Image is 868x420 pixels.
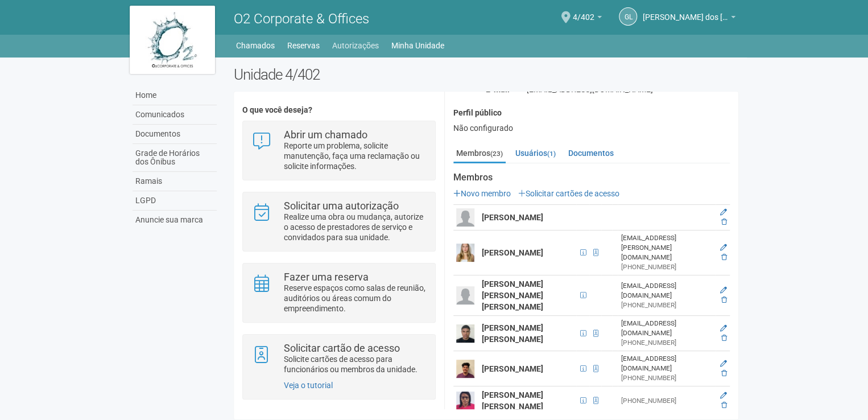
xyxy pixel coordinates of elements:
[621,338,712,348] div: [PHONE_NUMBER]
[482,213,543,222] strong: [PERSON_NAME]
[284,381,333,390] a: Veja o tutorial
[621,354,712,373] div: [EMAIL_ADDRESS][DOMAIN_NAME]
[720,208,727,216] a: Editar membro
[720,360,727,368] a: Editar membro
[133,191,217,211] a: LGPD
[565,145,617,162] a: Documentos
[391,38,444,53] a: Minha Unidade
[453,189,511,198] a: Novo membro
[234,66,738,83] h2: Unidade 4/402
[573,2,594,22] span: 4/402
[490,150,503,158] small: (23)
[456,286,474,304] img: user.png
[251,343,426,374] a: Solicitar cartão de acesso Solicite cartões de acesso para funcionários ou membros da unidade.
[284,271,369,283] strong: Fazer uma reserva
[621,281,712,300] div: [EMAIL_ADDRESS][DOMAIN_NAME]
[547,150,556,158] small: (1)
[236,38,275,53] a: Chamados
[456,208,474,227] img: user.png
[284,129,367,141] strong: Abrir um chamado
[456,244,474,262] img: user.png
[453,123,730,133] div: Não configurado
[251,272,426,314] a: Fazer uma reserva Reserve espaços como salas de reunião, auditórios ou áreas comum do empreendime...
[573,14,602,23] a: 4/402
[284,354,427,374] p: Solicite cartões de acesso para funcionários ou membros da unidade.
[518,189,619,198] a: Solicitar cartões de acesso
[133,172,217,191] a: Ramais
[721,218,727,226] a: Excluir membro
[453,109,730,117] h4: Perfil público
[251,130,426,171] a: Abrir um chamado Reporte um problema, solicite manutenção, faça uma reclamação ou solicite inform...
[643,2,728,22] span: Gabriel Lemos Carreira dos Reis
[720,324,727,332] a: Editar membro
[720,392,727,400] a: Editar membro
[512,145,559,162] a: Usuários(1)
[721,401,727,409] a: Excluir membro
[721,369,727,377] a: Excluir membro
[284,200,399,212] strong: Solicitar uma autorização
[133,86,217,105] a: Home
[453,172,730,183] strong: Membros
[287,38,320,53] a: Reservas
[284,141,427,171] p: Reporte um problema, solicite manutenção, faça uma reclamação ou solicite informações.
[482,390,543,411] strong: [PERSON_NAME] [PERSON_NAME]
[621,319,712,338] div: [EMAIL_ADDRESS][DOMAIN_NAME]
[133,211,217,229] a: Anuncie sua marca
[621,233,712,262] div: [EMAIL_ADDRESS][PERSON_NAME][DOMAIN_NAME]
[284,342,400,354] strong: Solicitar cartão de acesso
[721,334,727,342] a: Excluir membro
[720,244,727,252] a: Editar membro
[234,11,369,27] span: O2 Corporate & Offices
[242,106,435,114] h4: O que você deseja?
[621,396,712,406] div: [PHONE_NUMBER]
[284,212,427,242] p: Realize uma obra ou mudança, autorize o acesso de prestadores de serviço e convidados para sua un...
[619,7,637,26] a: GL
[456,360,474,378] img: user.png
[482,323,543,344] strong: [PERSON_NAME] [PERSON_NAME]
[482,279,543,311] strong: [PERSON_NAME] [PERSON_NAME] [PERSON_NAME]
[332,38,379,53] a: Autorizações
[621,262,712,272] div: [PHONE_NUMBER]
[486,85,510,94] strong: E-mail
[721,296,727,304] a: Excluir membro
[133,105,217,125] a: Comunicados
[130,6,215,74] img: logo.jpg
[453,145,506,163] a: Membros(23)
[621,373,712,383] div: [PHONE_NUMBER]
[720,286,727,294] a: Editar membro
[721,253,727,261] a: Excluir membro
[133,125,217,144] a: Documentos
[133,144,217,172] a: Grade de Horários dos Ônibus
[251,201,426,242] a: Solicitar uma autorização Realize uma obra ou mudança, autorize o acesso de prestadores de serviç...
[621,300,712,310] div: [PHONE_NUMBER]
[456,392,474,410] img: user.png
[482,364,543,373] strong: [PERSON_NAME]
[482,248,543,257] strong: [PERSON_NAME]
[643,14,735,23] a: [PERSON_NAME] dos [PERSON_NAME]
[284,283,427,314] p: Reserve espaços como salas de reunião, auditórios ou áreas comum do empreendimento.
[456,324,474,343] img: user.png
